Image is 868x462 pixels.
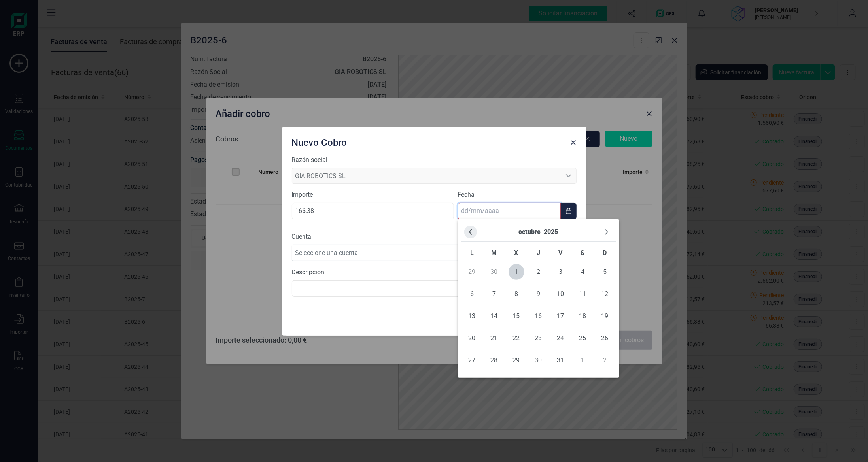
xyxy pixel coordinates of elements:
span: D [603,249,607,256]
span: 8 [509,286,524,302]
span: 31 [553,353,569,368]
span: 28 [486,353,502,368]
td: 27/10/2025 [461,349,483,371]
button: Choose Date [561,203,577,219]
span: 14 [486,308,502,324]
span: 19 [597,308,613,324]
span: 22 [509,330,524,346]
td: 29/10/2025 [505,349,528,371]
td: 18/10/2025 [572,305,594,327]
button: Choose Year [544,226,558,238]
td: 17/10/2025 [550,305,572,327]
span: 1 [509,264,524,280]
span: 7 [486,286,502,302]
td: 09/10/2025 [528,283,550,305]
span: 18 [575,308,591,324]
button: Close [567,136,580,149]
label: Fecha [458,190,577,200]
td: 28/10/2025 [483,349,505,371]
td: 14/10/2025 [483,305,505,327]
button: Next Month [600,226,613,238]
td: 22/10/2025 [505,327,528,349]
td: 26/10/2025 [594,327,616,349]
span: J [537,249,540,256]
div: Choose Date [458,219,619,378]
span: 16 [531,308,547,324]
span: 25 [575,330,591,346]
td: 21/10/2025 [483,327,505,349]
td: 15/10/2025 [505,305,528,327]
td: 07/10/2025 [483,283,505,305]
span: 27 [464,353,480,368]
span: 26 [597,330,613,346]
td: 01/11/2025 [572,349,594,371]
span: 30 [531,353,547,368]
span: 20 [464,330,480,346]
td: 24/10/2025 [550,327,572,349]
span: 4 [575,264,591,280]
span: 13 [464,308,480,324]
span: 11 [575,286,591,302]
td: 25/10/2025 [572,327,594,349]
label: Descripción [292,268,577,277]
span: 6 [464,286,480,302]
td: 06/10/2025 [461,283,483,305]
td: 01/10/2025 [505,261,528,283]
span: 9 [531,286,547,302]
td: 30/09/2025 [483,261,505,283]
button: Previous Month [464,226,477,238]
td: 23/10/2025 [528,327,550,349]
span: 23 [531,330,547,346]
td: 05/10/2025 [594,261,616,283]
td: 16/10/2025 [528,305,550,327]
td: 19/10/2025 [594,305,616,327]
label: Razón social [292,155,328,165]
div: La fecha es requerida. [458,219,577,226]
span: 5 [597,264,613,280]
span: 2 [531,264,547,280]
td: 31/10/2025 [550,349,572,371]
td: 30/10/2025 [528,349,550,371]
td: 12/10/2025 [594,283,616,305]
span: 21 [486,330,502,346]
td: 04/10/2025 [572,261,594,283]
td: 20/10/2025 [461,327,483,349]
td: 03/10/2025 [550,261,572,283]
td: 11/10/2025 [572,283,594,305]
input: dd/mm/aaaa [458,203,561,219]
span: X [514,249,518,256]
button: Choose Month [519,226,541,238]
span: 10 [553,286,569,302]
span: 17 [553,308,569,324]
span: Seleccione una cuenta [292,245,561,261]
div: Nuevo Cobro [289,133,567,149]
td: 02/10/2025 [528,261,550,283]
span: 12 [597,286,613,302]
span: 3 [553,264,569,280]
span: M [492,249,497,256]
td: 02/11/2025 [594,349,616,371]
td: 29/09/2025 [461,261,483,283]
label: Cuenta [292,232,577,241]
td: 08/10/2025 [505,283,528,305]
span: 15 [509,308,524,324]
td: 10/10/2025 [550,283,572,305]
span: 24 [553,330,569,346]
span: V [559,249,563,256]
span: S [581,249,585,256]
td: 13/10/2025 [461,305,483,327]
span: 29 [509,353,524,368]
label: Importe [292,190,454,200]
span: L [470,249,474,256]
